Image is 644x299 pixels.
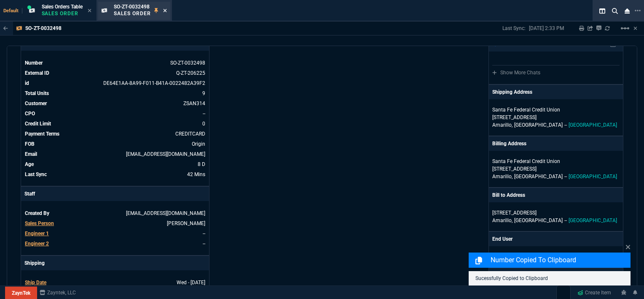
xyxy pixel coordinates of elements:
tr: undefined [24,99,206,108]
nx-icon: Split Panels [596,6,609,16]
p: Shipping Address [492,88,532,96]
mat-icon: Example home icon [620,23,630,33]
tr: undefined [24,130,206,138]
a: Create Item [574,286,614,299]
span: Total Units [25,90,49,96]
tr: undefined [24,278,206,287]
tr: undefined [24,109,206,118]
a: See Marketplace Order [176,70,205,76]
span: CREDITCARD [175,131,205,137]
span: -- [564,217,567,223]
span: See Marketplace Order [170,60,205,66]
span: [GEOGRAPHIC_DATA] [569,122,617,128]
tr: undefined [24,209,206,217]
a: Hide Workbench [633,25,637,32]
span: id [25,80,29,86]
a: -- [203,111,205,117]
p: Staff [21,187,209,201]
span: 0 [202,121,205,127]
span: Default [3,8,22,14]
span: 10/1/25 => 2:33 PM [187,171,205,177]
tr: undefined [24,140,206,148]
p: Santa Fe Federal Credit Union [492,158,573,165]
span: Number [25,60,43,66]
p: [STREET_ADDRESS] [492,114,620,121]
span: Ship Date [25,280,46,285]
span: FOB [25,141,35,147]
p: End User [492,235,513,243]
span: -- [564,174,567,179]
p: Sucessfully Copied to Clipboard [475,275,624,282]
span: [GEOGRAPHIC_DATA] [514,217,563,223]
span: CPO [25,111,35,117]
nx-icon: Back to Table [3,25,8,31]
span: Created By [25,210,49,216]
nx-icon: Open New Tab [635,7,641,15]
span: Amarillo, [492,174,513,179]
span: SO-ZT-0032498 [114,4,150,10]
span: Sales Orders Table [42,4,83,10]
span: External ID [25,70,49,76]
span: ROSS [167,220,205,226]
p: Sales Order [114,10,151,17]
nx-icon: Search [609,6,621,16]
a: Show More Chats [492,70,540,76]
tr: twarzecha@santafefcu.com [24,150,206,158]
span: 9/23/25 => 7:00 PM [198,161,205,167]
span: Credit Limit [25,121,51,127]
a: ZSAN314 [183,101,205,106]
span: Payment Terms [25,131,59,137]
p: Bill to Address [492,191,525,199]
span: Origin [192,141,205,147]
p: [DATE] 2:33 PM [529,25,564,32]
span: Last Sync [25,171,47,177]
p: Number Copied to Clipboard [491,255,629,265]
nx-icon: Close Tab [88,8,91,14]
span: See Marketplace Order [103,80,205,86]
span: [GEOGRAPHIC_DATA] [569,174,617,179]
p: [STREET_ADDRESS] [492,209,620,217]
span: 9 [202,90,205,96]
p: [STREET_ADDRESS] [492,165,620,173]
span: 2025-10-01T00:00:00.000Z [177,280,205,285]
p: Santa Fe Federal Credit Union [492,106,573,114]
tr: undefined [24,219,206,228]
span: Amarillo, [492,217,513,223]
span: -- [203,231,205,236]
tr: See Marketplace Order [24,69,206,77]
span: Amarillo, [492,122,513,128]
p: SO-ZT-0032498 [25,25,62,32]
tr: 10/1/25 => 2:33 PM [24,170,206,179]
span: twarzecha@santafefcu.com [126,151,205,157]
span: Customer [25,101,47,106]
tr: undefined [24,120,206,128]
tr: undefined [24,89,206,98]
nx-icon: Close Tab [163,8,167,14]
tr: See Marketplace Order [24,79,206,87]
span: [GEOGRAPHIC_DATA] [514,122,563,128]
span: -- [203,241,205,247]
tr: 9/23/25 => 7:00 PM [24,160,206,169]
span: TINY@FORNIDA.COM [126,210,205,216]
tr: See Marketplace Order [24,59,206,67]
p: Shipping [21,256,209,270]
nx-icon: Close Workbench [621,6,633,16]
span: [GEOGRAPHIC_DATA] [514,174,563,179]
p: Last Sync: [502,25,529,32]
span: [GEOGRAPHIC_DATA] [569,217,617,223]
span: Age [25,161,34,167]
p: Billing Address [492,140,526,147]
p: Sales Order [42,10,83,17]
a: msbcCompanyName [37,289,78,296]
span: Email [25,151,37,157]
span: -- [564,122,567,128]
